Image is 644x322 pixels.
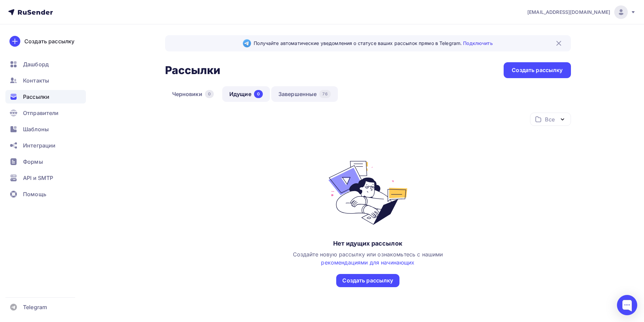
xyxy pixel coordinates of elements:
span: Отправители [23,109,59,117]
span: Рассылки [23,93,49,101]
span: Дашборд [23,60,49,68]
span: Контакты [23,76,49,85]
div: Создать рассылку [512,66,562,74]
span: Формы [23,158,43,166]
span: Интеграции [23,141,55,149]
a: рекомендациями для начинающих [321,259,414,266]
a: Контакты [5,74,86,87]
a: Дашборд [5,57,86,71]
div: Нет идущих рассылок [333,239,402,248]
span: Шаблоны [23,125,49,133]
div: Создать рассылку [342,277,393,284]
span: Создайте новую рассылку или ознакомьтесь с нашими [293,251,443,266]
span: API и SMTP [23,174,53,182]
span: Telegram [23,303,47,311]
div: Создать рассылку [24,37,74,45]
img: Telegram [243,39,251,47]
a: Завершенные76 [271,86,338,102]
div: 0 [205,90,214,98]
span: Получайте автоматические уведомления о статусе ваших рассылок прямо в Telegram. [254,40,492,47]
div: 76 [319,90,330,98]
span: Помощь [23,190,46,198]
div: 0 [254,90,263,98]
div: Все [545,115,554,123]
h2: Рассылки [165,64,221,77]
a: Идущие0 [222,86,270,102]
a: Шаблоны [5,122,86,136]
span: [EMAIL_ADDRESS][DOMAIN_NAME] [527,9,610,16]
a: Подключить [463,40,492,46]
a: Отправители [5,106,86,120]
a: Черновики0 [165,86,221,102]
a: [EMAIL_ADDRESS][DOMAIN_NAME] [527,5,636,19]
button: Все [530,113,571,126]
a: Формы [5,155,86,168]
a: Рассылки [5,90,86,103]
